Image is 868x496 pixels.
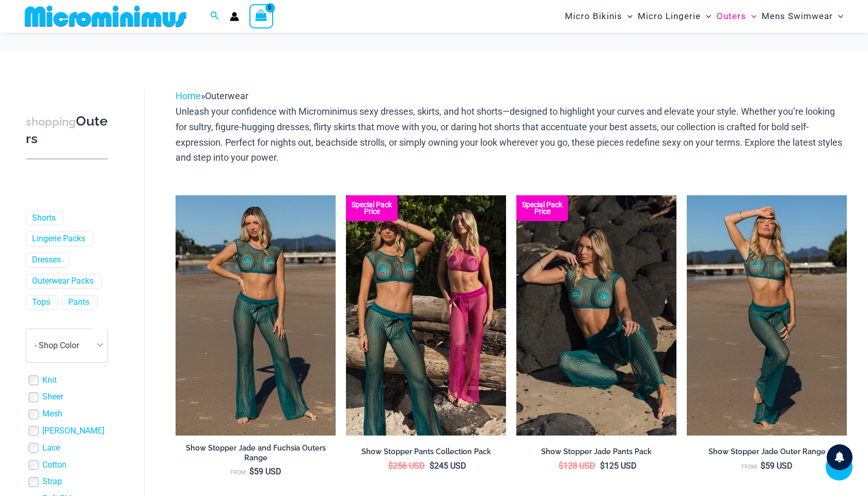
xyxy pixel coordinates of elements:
a: Tops [32,297,50,308]
img: Show Stopper Jade 366 Top 5007 pants 03 [176,195,336,436]
span: » [176,90,248,101]
a: Show Stopper Jade Outer Range [687,447,847,460]
a: Account icon link [230,12,239,21]
p: Unleash your confidence with Microminimus sexy dresses, skirts, and hot shorts—designed to highli... [176,104,847,165]
a: Strap [42,476,62,487]
a: [PERSON_NAME] [42,426,104,437]
a: Pants [68,297,89,308]
a: Outerwear Packs [32,276,93,287]
a: Lace [42,443,60,454]
a: OutersMenu ToggleMenu Toggle [714,3,759,29]
a: Show Stopper Jade 366 Top 5007 pants 01Show Stopper Jade 366 Top 5007 pants 05Show Stopper Jade 3... [687,195,847,436]
a: Micro BikinisMenu ToggleMenu Toggle [562,3,635,29]
bdi: 245 USD [430,461,466,471]
a: Cotton [42,460,67,471]
img: Show Stopper Jade 366 Top 5007 pants 01 [687,195,847,436]
b: Special Pack Price [516,202,568,215]
span: $ [430,461,434,471]
span: Menu Toggle [701,3,711,29]
a: Micro LingerieMenu ToggleMenu Toggle [635,3,714,29]
b: Special Pack Price [346,202,398,215]
h2: Show Stopper Jade and Fuchsia Outers Range [176,443,336,462]
span: Micro Bikinis [565,3,622,29]
a: Search icon link [210,10,219,23]
a: Sheer [42,392,63,402]
span: Menu Toggle [622,3,633,29]
h2: Show Stopper Jade Pants Pack [516,447,676,457]
span: - Shop Color [35,340,79,350]
a: Show Stopper Jade and Fuchsia Outers Range [176,443,336,467]
a: Mens SwimwearMenu ToggleMenu Toggle [759,3,846,29]
bdi: 256 USD [388,461,425,471]
img: Show Stopper Jade 366 Top 5007 pants 08 [516,195,676,436]
span: $ [388,461,393,471]
a: Shorts [32,213,56,224]
span: $ [600,461,605,471]
a: Show Stopper Jade Pants Pack [516,447,676,460]
h2: Show Stopper Jade Outer Range [687,447,847,457]
span: Menu Toggle [833,3,843,29]
bdi: 128 USD [559,461,595,471]
span: $ [559,461,563,471]
bdi: 59 USD [249,467,281,476]
img: Collection Pack (6) [346,195,506,436]
span: - Shop Color [26,329,107,362]
span: - Shop Color [26,329,108,363]
a: Mesh [42,409,62,420]
span: From: [741,463,758,470]
a: Dresses [32,255,61,266]
a: Collection Pack (6) Collection Pack BCollection Pack B [346,195,506,436]
span: shopping [26,115,76,128]
h3: Outers [26,113,108,148]
span: Mens Swimwear [762,3,833,29]
a: Knit [42,375,57,386]
nav: Site Navigation [561,2,847,31]
span: $ [249,467,254,476]
bdi: 59 USD [761,461,793,471]
img: MM SHOP LOGO FLAT [21,5,191,28]
span: From: [230,469,247,476]
span: Micro Lingerie [638,3,701,29]
h2: Show Stopper Pants Collection Pack [346,447,506,457]
span: $ [761,461,765,471]
a: Lingerie Packs [32,234,85,244]
span: Outers [717,3,746,29]
span: Outerwear [205,90,248,101]
a: Show Stopper Jade 366 Top 5007 pants 08 Show Stopper Jade 366 Top 5007 pants 05Show Stopper Jade ... [516,195,676,436]
bdi: 125 USD [600,461,637,471]
a: View Shopping Cart, empty [249,4,273,28]
span: Menu Toggle [746,3,756,29]
a: Show Stopper Jade 366 Top 5007 pants 03Show Stopper Fuchsia 366 Top 5007 pants 03Show Stopper Fuc... [176,195,336,436]
a: Show Stopper Pants Collection Pack [346,447,506,460]
a: Home [176,90,201,101]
